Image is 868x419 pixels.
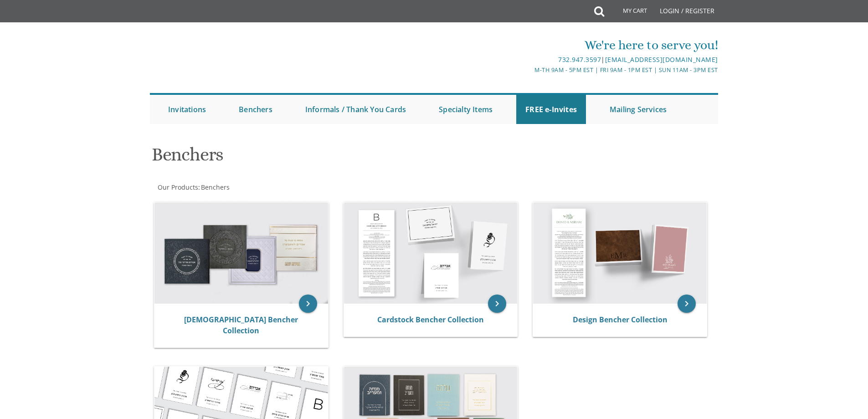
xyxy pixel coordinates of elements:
[377,315,484,325] a: Cardstock Bencher Collection
[605,55,718,64] a: [EMAIL_ADDRESS][DOMAIN_NAME]
[340,36,718,54] div: We're here to serve you!
[296,95,415,124] a: Informals / Thank You Cards
[152,145,524,171] h1: Benchers
[488,295,506,313] a: keyboard_arrow_right
[601,95,676,124] a: Mailing Services
[573,315,668,325] a: Design Bencher Collection
[430,95,502,124] a: Specialty Items
[516,95,586,124] a: FREE e-Invites
[678,295,696,313] a: keyboard_arrow_right
[533,202,707,304] img: Design Bencher Collection
[154,202,328,304] img: Judaica Bencher Collection
[201,183,230,191] span: Benchers
[340,65,718,75] div: M-Th 9am - 5pm EST | Fri 9am - 1pm EST | Sun 11am - 3pm EST
[184,315,298,336] a: [DEMOGRAPHIC_DATA] Bencher Collection
[603,1,653,24] a: My Cart
[150,183,434,192] div: :
[558,55,601,64] a: 732.947.3597
[200,183,230,191] a: Benchers
[344,202,518,304] img: Cardstock Bencher Collection
[159,95,215,124] a: Invitations
[230,95,282,124] a: Benchers
[157,183,198,191] a: Our Products
[340,54,718,65] div: |
[299,295,317,313] a: keyboard_arrow_right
